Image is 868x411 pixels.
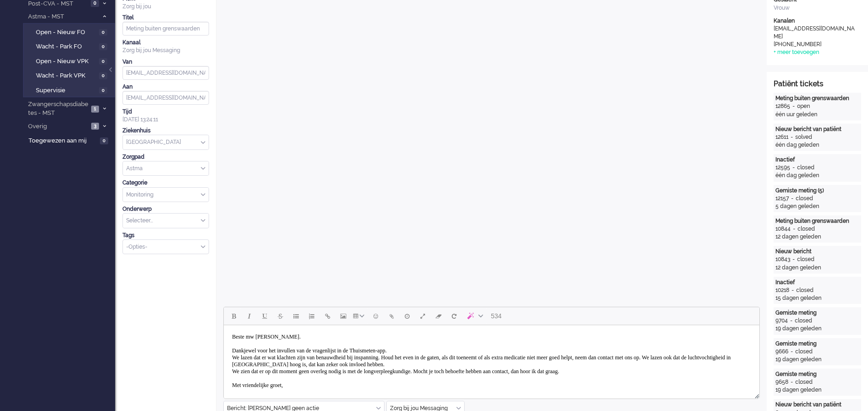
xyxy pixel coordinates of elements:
[775,125,859,133] div: Nieuw bericht van patiënt
[415,308,431,324] button: Fullscreen
[335,308,351,324] button: Insert/edit image
[774,41,856,48] div: [PHONE_NUMBER]
[775,233,859,241] div: 12 dagen geleden
[36,28,97,37] span: Open - Nieuw FO
[122,39,209,47] div: Kanaal
[775,141,859,149] div: één dag geleden
[775,187,859,195] div: Gemiste meting (5)
[122,179,209,187] div: Categorie
[27,56,114,66] a: Open - Nieuw VPK 0
[122,58,209,66] div: Van
[795,348,813,356] div: closed
[36,57,97,66] span: Open - Nieuw VPK
[27,70,114,80] a: Wacht - Park VPK 0
[775,111,859,119] div: één uur geleden
[788,133,795,141] div: -
[775,156,859,164] div: Inactief
[775,317,788,325] div: 9704
[774,17,861,25] div: Kanalen
[122,205,209,213] div: Onderwerp
[91,123,99,130] span: 3
[4,4,532,75] body: Rich Text Area. Press ALT-0 for help.
[99,58,107,65] span: 0
[797,256,815,263] div: closed
[798,225,815,233] div: closed
[224,325,759,390] iframe: Rich Text Area
[122,239,209,255] div: Select Tags
[790,164,797,172] div: -
[122,108,209,124] div: [DATE] 13:24:11
[122,47,209,54] div: Zorg bij jou Messaging
[775,279,859,286] div: Inactief
[775,309,859,317] div: Gemiste meting
[304,308,320,324] button: Numbered list
[36,42,97,51] span: Wacht - Park FO
[775,172,859,179] div: één dag geleden
[775,203,859,210] div: 5 dagen geleden
[36,86,97,95] span: Supervisie
[99,29,107,36] span: 0
[399,308,415,324] button: Delay message
[774,25,856,41] div: [EMAIL_ADDRESS][DOMAIN_NAME]
[257,308,273,324] button: Underline
[99,72,107,79] span: 0
[27,12,98,21] span: Astma - MST
[796,286,814,294] div: closed
[775,217,859,225] div: Meting buiten grenswaarden
[320,308,335,324] button: Insert/edit link
[775,340,859,348] div: Gemiste meting
[122,14,209,22] div: Titel
[790,256,797,263] div: -
[775,401,859,409] div: Nieuw bericht van patiënt
[789,195,796,203] div: -
[775,325,859,333] div: 19 dagen geleden
[27,100,88,117] span: Zwangerschapsdiabetes - MST
[91,106,99,113] span: 1
[775,248,859,256] div: Nieuw bericht
[775,225,791,233] div: 10844
[797,164,815,172] div: closed
[122,153,209,161] div: Zorgpad
[27,122,88,131] span: Overig
[27,41,114,51] a: Wacht - Park FO 0
[775,386,859,394] div: 19 dagen geleden
[99,87,107,94] span: 0
[122,108,209,116] div: Tijd
[27,85,114,95] a: Supervisie 0
[774,79,861,89] div: Patiënt tickets
[774,48,819,56] div: + meer toevoegen
[795,133,812,141] div: solved
[384,308,399,324] button: Add attachment
[788,378,795,386] div: -
[431,308,446,324] button: Clear formatting
[790,102,797,110] div: -
[795,378,813,386] div: closed
[351,308,368,324] button: Table
[796,195,813,203] div: closed
[775,294,859,302] div: 15 dagen geleden
[788,317,795,325] div: -
[27,27,114,37] a: Open - Nieuw FO 0
[288,308,304,324] button: Bullet list
[491,312,501,320] span: 534
[273,308,288,324] button: Strikethrough
[788,348,795,356] div: -
[775,133,788,141] div: 12611
[775,256,790,263] div: 10843
[791,225,798,233] div: -
[775,195,789,203] div: 12157
[462,308,487,324] button: AI
[122,83,209,91] div: Aan
[775,356,859,363] div: 19 dagen geleden
[100,137,108,144] span: 0
[122,3,209,11] div: Zorg bij jou
[795,317,812,325] div: closed
[487,308,506,324] button: 534
[775,264,859,272] div: 12 dagen geleden
[29,137,97,145] span: Toegewezen aan mij
[774,4,861,12] div: Vrouw
[226,308,241,324] button: Bold
[789,286,796,294] div: -
[775,348,788,356] div: 9666
[99,43,107,50] span: 0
